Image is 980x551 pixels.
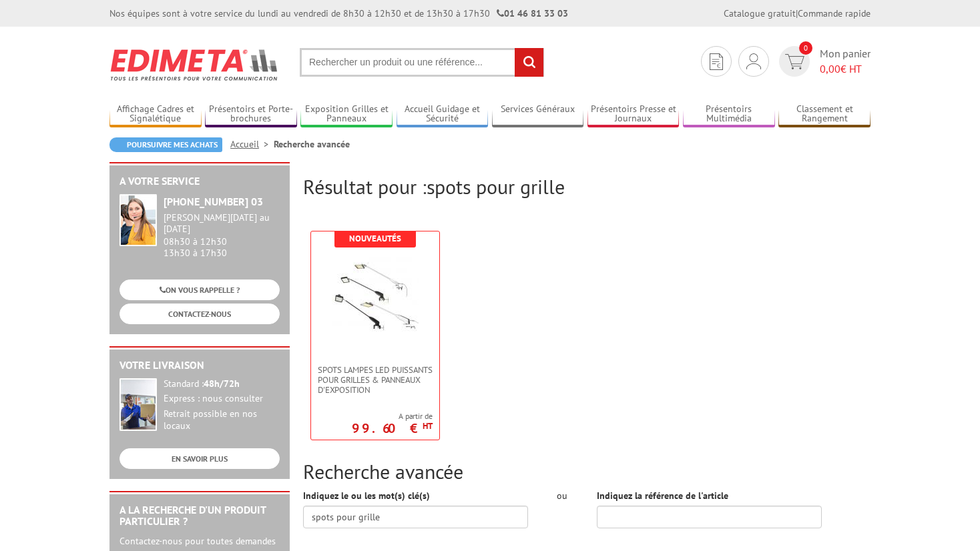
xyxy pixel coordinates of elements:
[683,103,775,125] a: Présentoirs Multimédia
[109,103,202,125] a: Affichage Cadres et Signalétique
[109,40,280,89] img: Edimeta
[119,360,280,372] h2: Votre livraison
[303,460,871,482] h2: Recherche avancée
[311,365,439,395] a: SPOTS LAMPES LED PUISSANTS POUR GRILLES & PANNEAUX d'exposition
[303,175,871,197] h2: Résultat pour :
[423,420,433,432] sup: HT
[119,280,280,300] a: ON VOUS RAPPELLE ?
[597,489,728,502] label: Indiquez la référence de l'article
[515,48,543,77] input: rechercher
[798,7,871,19] a: Commande rapide
[548,489,577,502] div: ou
[303,489,430,502] label: Indiquez le ou les mot(s) clé(s)
[164,378,280,390] div: Standard :
[349,233,401,244] b: Nouveautés
[300,103,393,125] a: Exposition Grilles et Panneaux
[799,41,812,55] span: 0
[119,504,280,528] h2: A la recherche d'un produit particulier ?
[164,408,280,432] div: Retrait possible en nos locaux
[710,53,723,70] img: devis rapide
[724,7,871,20] div: |
[119,378,157,431] img: widget-livraison.jpg
[820,62,840,75] span: 0,00
[119,194,157,246] img: widget-service.jpg
[300,48,544,77] input: Rechercher un produit ou une référence...
[352,411,433,422] span: A partir de
[230,138,274,150] a: Accueil
[164,195,263,208] strong: [PHONE_NUMBER] 03
[497,7,568,19] strong: 01 46 81 33 03
[397,103,489,125] a: Accueil Guidage et Sécurité
[205,103,297,125] a: Présentoirs et Porte-brochures
[776,46,871,77] a: devis rapide 0 Mon panier 0,00€ HT
[746,53,761,69] img: devis rapide
[778,103,871,125] a: Classement et Rangement
[119,175,280,187] h2: A votre service
[820,61,871,77] span: € HT
[109,7,568,20] div: Nos équipes sont à votre service du lundi au vendredi de 8h30 à 12h30 et de 13h30 à 17h30
[332,251,419,338] img: SPOTS LAMPES LED PUISSANTS POUR GRILLES & PANNEAUX d'exposition
[164,212,280,258] div: 08h30 à 12h30 13h30 à 17h30
[274,137,350,151] li: Recherche avancée
[820,46,871,77] span: Mon panier
[785,54,804,69] img: devis rapide
[204,378,240,390] strong: 48h/72h
[427,173,565,199] span: spots pour grille
[119,304,280,324] a: CONTACTEZ-NOUS
[492,103,584,125] a: Services Généraux
[587,103,680,125] a: Présentoirs Presse et Journaux
[164,393,280,405] div: Express : nous consulter
[724,7,796,19] a: Catalogue gratuit
[109,137,222,152] a: Poursuivre mes achats
[119,448,280,469] a: EN SAVOIR PLUS
[164,212,280,235] div: [PERSON_NAME][DATE] au [DATE]
[352,424,433,432] p: 99.60 €
[318,365,433,395] span: SPOTS LAMPES LED PUISSANTS POUR GRILLES & PANNEAUX d'exposition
